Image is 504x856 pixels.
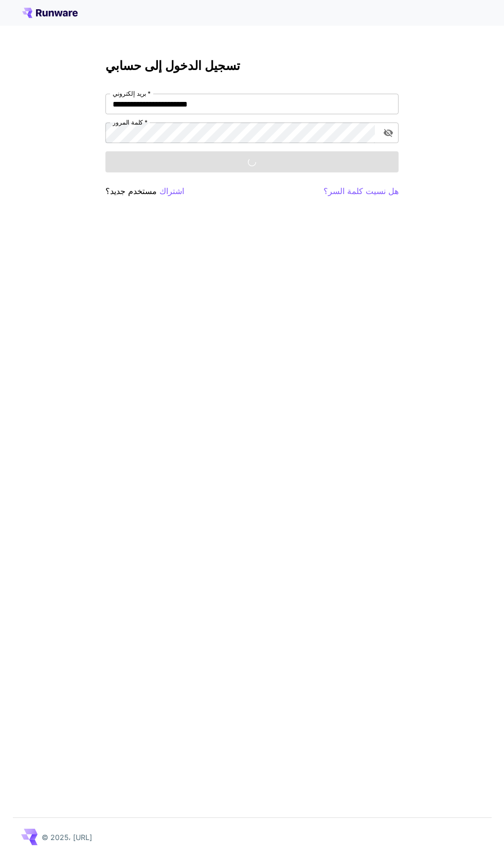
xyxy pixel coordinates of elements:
font: بريد إلكتروني [113,90,146,97]
font: اشتراك [159,186,184,196]
font: كلمة المرور [113,118,143,126]
button: اشتراك [159,185,184,198]
font: هل نسيت كلمة السر؟ [323,186,399,196]
font: مستخدم جديد؟ [105,186,157,196]
button: تبديل رؤية كلمة المرور [379,124,398,142]
font: تسجيل الدخول إلى حسابي [105,58,240,73]
font: © 2025، [URL] [42,833,92,842]
button: هل نسيت كلمة السر؟ [323,185,399,198]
